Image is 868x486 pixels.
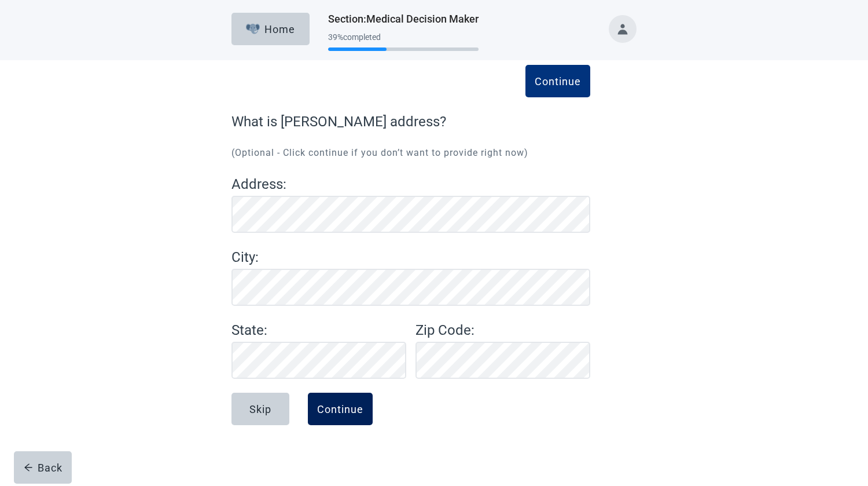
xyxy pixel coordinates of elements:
label: Zip Code : [415,320,590,341]
button: Continue [525,65,590,97]
span: arrow-left [24,463,33,472]
button: ElephantHome [231,13,310,45]
div: Home [246,23,296,35]
div: Continue [535,75,581,87]
div: Skip [249,403,271,415]
img: Elephant [246,24,260,34]
label: City : [231,247,590,268]
div: Back [24,462,62,473]
label: Address : [231,174,590,195]
button: Skip [231,393,289,425]
label: What is [PERSON_NAME] address? [231,111,590,132]
button: Continue [308,393,373,425]
div: 39 % completed [328,32,479,42]
button: arrow-leftBack [14,451,72,484]
label: State : [231,320,406,341]
div: Continue [317,403,363,415]
button: Toggle account menu [609,15,637,43]
div: Progress section [328,28,479,56]
p: (Optional - Click continue if you don’t want to provide right now) [231,146,590,160]
h1: Section : Medical Decision Maker [328,11,479,27]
